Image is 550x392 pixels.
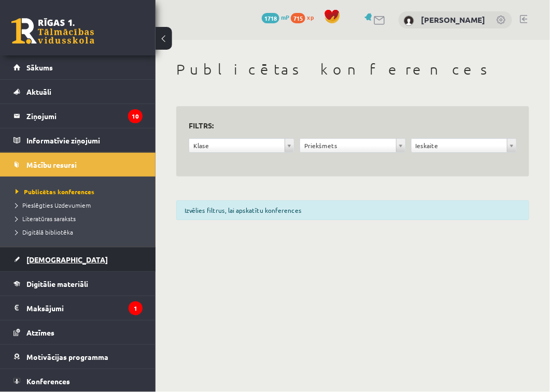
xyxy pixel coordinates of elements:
[416,139,503,152] span: Ieskaite
[16,187,145,196] a: Publicētas konferences
[13,153,143,177] a: Mācību resursi
[26,160,77,169] span: Mācību resursi
[291,13,319,21] a: 715 xp
[262,13,279,23] span: 1718
[26,104,143,128] legend: Ziņojumi
[26,279,88,288] span: Digitālie materiāli
[13,272,143,296] a: Digitālie materiāli
[300,139,405,152] a: Priekšmets
[307,13,314,21] span: xp
[13,345,143,369] a: Motivācijas programma
[13,321,143,344] a: Atzīmes
[26,328,54,337] span: Atzīmes
[189,119,504,133] h3: Filtrs:
[13,128,143,152] a: Informatīvie ziņojumi
[189,139,294,152] a: Klase
[13,104,143,128] a: Ziņojumi10
[262,13,289,21] a: 1718 mP
[26,376,70,386] span: Konferences
[11,18,94,44] a: Rīgas 1. Tālmācības vidusskola
[281,13,289,21] span: mP
[13,55,143,79] a: Sākums
[26,63,53,72] span: Sākums
[128,109,143,123] i: 10
[291,13,305,23] span: 715
[129,301,143,315] i: 1
[26,255,108,264] span: [DEMOGRAPHIC_DATA]
[26,296,143,320] legend: Maksājumi
[404,16,414,26] img: Vladimirs Guščins
[16,214,145,223] a: Literatūras saraksts
[193,139,280,152] span: Klase
[26,352,108,361] span: Motivācijas programma
[16,201,91,209] span: Pieslēgties Uzdevumiem
[412,139,516,152] a: Ieskaite
[16,227,145,237] a: Digitālā bibliotēka
[13,248,143,271] a: [DEMOGRAPHIC_DATA]
[26,128,143,152] legend: Informatīvie ziņojumi
[16,187,94,196] span: Publicētas konferences
[16,200,145,210] a: Pieslēgties Uzdevumiem
[13,296,143,320] a: Maksājumi1
[421,14,486,25] a: [PERSON_NAME]
[16,228,73,236] span: Digitālā bibliotēka
[304,139,391,152] span: Priekšmets
[16,214,76,223] span: Literatūras saraksts
[176,200,529,220] div: Izvēlies filtrus, lai apskatītu konferences
[176,61,529,78] h1: Publicētas konferences
[26,87,51,96] span: Aktuāli
[13,80,143,104] a: Aktuāli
